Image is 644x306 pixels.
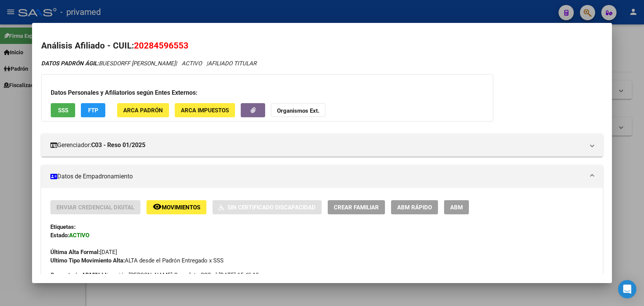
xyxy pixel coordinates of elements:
[153,202,162,211] mat-icon: remove_red_eye
[56,204,134,211] span: Enviar Credencial Digital
[450,204,463,211] span: ABM
[50,249,117,256] span: [DATE]
[50,271,259,279] span: Migración [PERSON_NAME] Completo SSS el [DATE] 15:43:18
[618,280,636,298] div: Open Intercom Messenger
[227,204,316,211] span: Sin Certificado Discapacidad
[41,165,602,188] mat-expansion-panel-header: Datos de Empadronamiento
[50,172,584,181] mat-panel-title: Datos de Empadronamiento
[88,107,98,114] span: FTP
[50,272,101,278] strong: Comentario ADMIN:
[271,103,325,117] button: Organismos Ext.
[81,103,105,117] button: FTP
[50,141,584,150] mat-panel-title: Gerenciador:
[41,60,99,67] strong: DATOS PADRÓN ÁGIL:
[51,88,484,97] h3: Datos Personales y Afiliatorios según Entes Externos:
[91,141,145,150] strong: C03 - Reso 01/2025
[50,257,125,264] strong: Ultimo Tipo Movimiento Alta:
[41,60,256,67] i: | ACTIVO |
[147,200,206,214] button: Movimientos
[69,232,89,239] strong: ACTIVO
[277,107,319,114] strong: Organismos Ext.
[134,40,188,50] span: 20284596553
[51,103,75,117] button: SSS
[50,232,69,239] strong: Estado:
[41,134,602,157] mat-expansion-panel-header: Gerenciador:C03 - Reso 01/2025
[50,257,224,264] span: ALTA desde el Padrón Entregado x SSS
[328,200,385,214] button: Crear Familiar
[123,107,163,114] span: ARCA Padrón
[397,204,432,211] span: ABM Rápido
[162,204,200,211] span: Movimientos
[208,60,256,67] span: AFILIADO TITULAR
[41,60,175,67] span: BUESDORFF [PERSON_NAME]
[50,200,140,214] button: Enviar Credencial Digital
[58,107,68,114] span: SSS
[391,200,438,214] button: ABM Rápido
[41,39,602,52] h2: Análisis Afiliado - CUIL:
[117,103,169,117] button: ARCA Padrón
[334,204,379,211] span: Crear Familiar
[181,107,229,114] span: ARCA Impuestos
[50,249,100,256] strong: Última Alta Formal:
[50,223,76,230] strong: Etiquetas:
[444,200,469,214] button: ABM
[213,200,322,214] button: Sin Certificado Discapacidad
[175,103,235,117] button: ARCA Impuestos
